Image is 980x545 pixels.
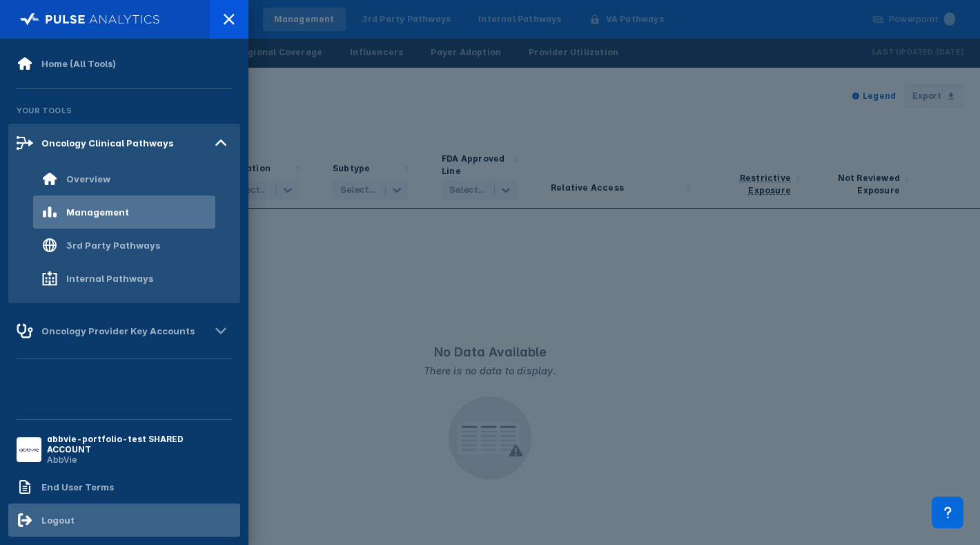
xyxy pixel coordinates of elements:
div: AbbVie [47,455,224,465]
img: menu button [19,440,39,459]
div: Home (All Tools) [41,58,116,69]
div: Internal Pathways [66,273,153,284]
a: 3rd Party Pathways [8,229,240,262]
img: pulse-logo-full-white.svg [20,10,160,29]
a: Management [8,195,240,229]
a: Internal Pathways [8,262,240,295]
div: Management [66,207,129,218]
div: Contact Support [932,497,963,528]
a: End User Terms [8,470,240,504]
div: Oncology Provider Key Accounts [41,325,195,336]
a: Overview [8,162,240,195]
div: 3rd Party Pathways [66,240,160,251]
div: Your Tools [8,97,240,124]
div: End User Terms [41,481,114,493]
a: Home (All Tools) [8,47,240,80]
div: abbvie-portfolio-test SHARED ACCOUNT [47,434,224,455]
div: Oncology Clinical Pathways [41,137,173,149]
div: Logout [41,515,75,526]
div: Overview [66,173,110,184]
